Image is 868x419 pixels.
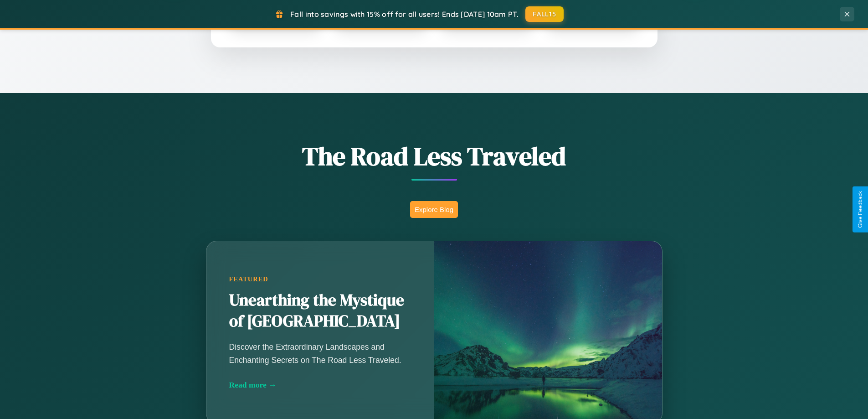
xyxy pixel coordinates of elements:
div: Read more → [229,380,411,390]
span: Fall into savings with 15% off for all users! Ends [DATE] 10am PT. [290,10,519,19]
div: Give Feedback [857,191,863,228]
div: Featured [229,275,411,283]
p: Discover the Extraordinary Landscapes and Enchanting Secrets on The Road Less Traveled. [229,341,411,366]
button: Explore Blog [410,201,458,218]
h2: Unearthing the Mystique of [GEOGRAPHIC_DATA] [229,290,411,332]
button: FALL15 [525,6,564,22]
h1: The Road Less Traveled [161,139,708,174]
